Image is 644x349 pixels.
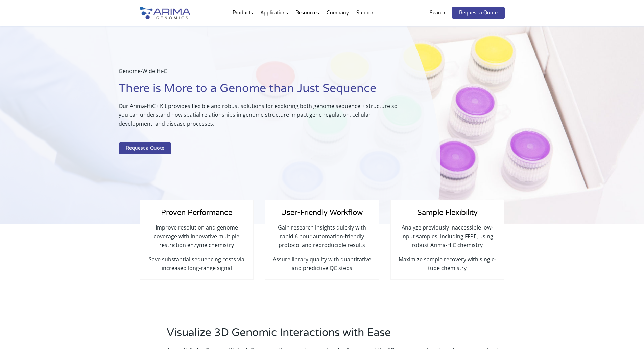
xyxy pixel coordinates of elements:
[272,223,372,255] p: Gain research insights quickly with rapid 6 hour automation-friendly protocol and reproducible re...
[281,208,363,217] span: User-Friendly Workflow
[147,223,246,255] p: Improve resolution and genome coverage with innovative multiple restriction enzyme chemistry
[430,8,445,17] p: Search
[452,7,505,19] a: Request a Quote
[119,142,171,154] a: Request a Quote
[119,81,407,102] h1: There is More to a Genome than Just Sequence
[161,208,232,217] span: Proven Performance
[167,325,505,346] h2: Visualize 3D Genomic Interactions with Ease
[119,102,407,133] p: Our Arima-HiC+ Kit provides flexible and robust solutions for exploring both genome sequence + st...
[147,255,246,272] p: Save substantial sequencing costs via increased long-range signal
[272,255,372,272] p: Assure library quality with quantitative and predictive QC steps
[140,7,190,19] img: Arima-Genomics-logo
[398,255,497,272] p: Maximize sample recovery with single-tube chemistry
[417,208,478,217] span: Sample Flexibility
[398,223,497,255] p: Analyze previously inaccessible low-input samples, including FFPE, using robust Arima-HiC chemistry
[119,67,407,81] p: Genome-Wide Hi-C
